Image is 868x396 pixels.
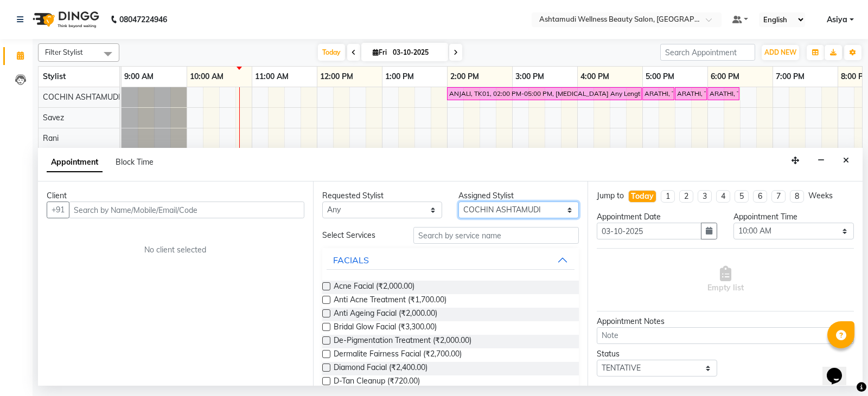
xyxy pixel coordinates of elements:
[187,69,226,85] a: 10:00 AM
[762,45,799,60] button: ADD NEW
[43,113,64,122] span: Savez
[390,44,444,61] input: 2025-10-03
[317,69,356,85] a: 12:00 PM
[698,190,712,203] li: 3
[448,69,482,85] a: 2:00 PM
[334,348,462,362] span: Dermalite Fairness Facial (₹2,700.00)
[47,153,103,172] span: Appointment
[513,69,547,85] a: 3:00 PM
[597,223,701,239] input: yyyy-mm-dd
[28,4,102,35] img: logo
[334,321,437,335] span: Bridal Glow Facial (₹3,300.00)
[252,69,291,85] a: 11:00 AM
[334,281,414,294] span: Acne Facial (₹2,000.00)
[318,44,345,61] span: Today
[334,375,420,389] span: D-Tan Cleanup (₹720.00)
[709,89,738,99] div: ARATHI, TK02, 06:00 PM-06:30 PM, Full Leg Waxing
[45,48,83,56] span: Filter Stylist
[43,72,66,81] span: Stylist
[735,190,749,203] li: 5
[827,14,847,25] span: Asiya
[808,190,833,202] div: Weeks
[382,69,417,85] a: 1:00 PM
[643,69,677,85] a: 5:00 PM
[458,190,579,202] div: Assigned Stylist
[334,362,427,375] span: Diamond Facial (₹2,400.00)
[43,133,59,143] span: Rani
[597,190,624,202] div: Jump to
[119,4,167,35] b: 08047224946
[716,190,730,203] li: 4
[334,294,446,308] span: Anti Acne Treatment (₹1,700.00)
[47,190,304,202] div: Client
[327,250,575,270] button: FACIALS
[122,69,156,85] a: 9:00 AM
[597,211,717,223] div: Appointment Date
[708,69,742,85] a: 6:00 PM
[822,353,857,385] iframe: chat widget
[333,254,369,267] div: FACIALS
[322,190,443,202] div: Requested Stylist
[597,348,717,360] div: Status
[764,48,796,56] span: ADD NEW
[47,202,69,218] button: +91
[116,157,154,167] span: Block Time
[733,211,854,223] div: Appointment Time
[773,69,807,85] a: 7:00 PM
[334,308,437,321] span: Anti Ageing Facial (₹2,000.00)
[643,89,673,99] div: ARATHI, TK02, 05:00 PM-05:30 PM, [GEOGRAPHIC_DATA] Waxing
[69,202,304,218] input: Search by Name/Mobile/Email/Code
[43,92,120,102] span: COCHIN ASHTAMUDI
[413,227,579,244] input: Search by service name
[334,335,471,348] span: De-Pigmentation Treatment (₹2,000.00)
[631,191,654,202] div: Today
[370,48,390,56] span: Fri
[314,230,405,241] div: Select Services
[597,316,854,327] div: Appointment Notes
[838,152,854,169] button: Close
[578,69,612,85] a: 4:00 PM
[790,190,804,203] li: 8
[753,190,767,203] li: 6
[448,89,641,99] div: ANJALI, TK01, 02:00 PM-05:00 PM, [MEDICAL_DATA] Any Length Offer
[707,266,744,294] span: Empty list
[661,190,675,203] li: 1
[679,190,693,203] li: 2
[660,44,755,61] input: Search Appointment
[771,190,786,203] li: 7
[676,89,706,99] div: ARATHI, TK02, 05:30 PM-06:00 PM, Full Arm Waxing
[73,244,278,256] div: No client selected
